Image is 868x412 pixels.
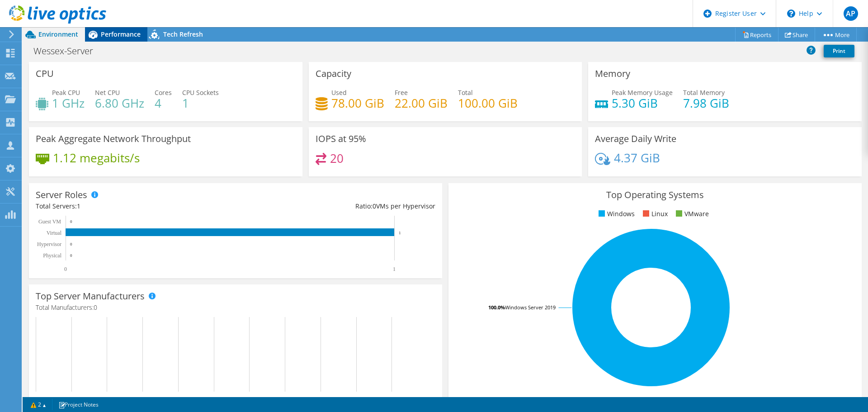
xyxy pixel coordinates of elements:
h4: 22.00 GiB [395,98,448,108]
h3: Capacity [316,69,351,79]
span: CPU Sockets [182,88,219,97]
text: 0 [70,242,72,246]
h3: Average Daily Write [595,134,676,144]
span: Net CPU [95,88,120,97]
h4: 100.00 GiB [458,98,518,108]
h3: Memory [595,69,630,79]
span: Performance [101,30,141,38]
svg: \n [787,9,795,18]
span: Total Memory [683,88,725,97]
a: Print [824,45,854,57]
text: 0 [70,219,72,224]
span: Used [331,88,347,97]
h4: 6.80 GHz [95,98,144,108]
span: 1 [77,202,80,210]
h4: Total Manufacturers: [36,303,435,313]
text: Virtual [47,230,62,236]
div: Ratio: VMs per Hypervisor [236,201,435,211]
h4: 5.30 GiB [612,98,673,108]
text: Physical [43,252,61,259]
span: Total [458,88,473,97]
h3: Top Operating Systems [455,190,855,200]
text: 1 [399,231,401,235]
span: 0 [94,303,97,312]
h3: Peak Aggregate Network Throughput [36,134,191,144]
li: Linux [641,209,668,219]
text: Hypervisor [37,241,61,247]
a: Share [778,28,815,42]
h4: 1 GHz [52,98,85,108]
span: Environment [38,30,78,38]
h4: 4.37 GiB [614,153,660,163]
div: Total Servers: [36,201,236,211]
a: More [815,28,857,42]
h4: 1.12 megabits/s [53,153,140,163]
span: Peak CPU [52,88,80,97]
h3: IOPS at 95% [316,134,366,144]
h4: 20 [330,153,344,163]
tspan: 100.0% [488,304,505,311]
span: 0 [373,202,376,210]
h1: Wessex-Server [29,46,107,56]
li: VMware [674,209,709,219]
text: 1 [393,266,396,272]
text: 0 [70,253,72,258]
h4: 1 [182,98,219,108]
text: 0 [64,266,67,272]
h3: Top Server Manufacturers [36,291,145,301]
a: Reports [735,28,778,42]
span: Peak Memory Usage [612,88,673,97]
text: Guest VM [38,218,61,225]
a: 2 [24,399,52,410]
tspan: Windows Server 2019 [505,304,556,311]
span: Tech Refresh [163,30,203,38]
h3: Server Roles [36,190,87,200]
h4: 78.00 GiB [331,98,384,108]
h3: CPU [36,69,54,79]
span: Cores [155,88,172,97]
h4: 7.98 GiB [683,98,729,108]
li: Windows [596,209,635,219]
span: Free [395,88,408,97]
a: Project Notes [52,399,105,410]
span: AP [844,6,858,21]
h4: 4 [155,98,172,108]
